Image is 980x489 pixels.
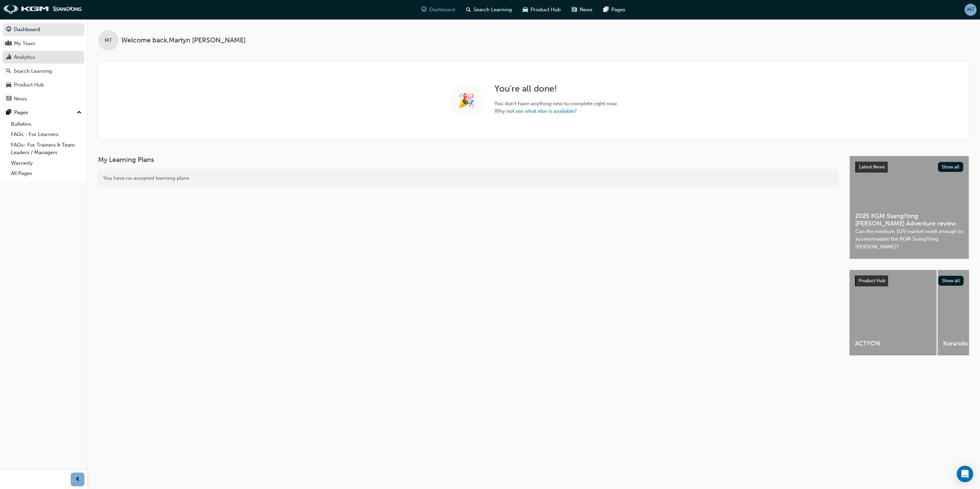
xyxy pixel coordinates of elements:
[466,5,471,14] span: search-icon
[8,119,84,130] a: Bulletins
[6,54,11,60] span: chart-icon
[598,3,631,17] a: pages-iconPages
[859,278,885,284] span: Product Hub
[3,79,84,91] a: Product Hub
[494,100,618,108] span: You don't have anything new to complete right now.
[6,110,11,116] span: pages-icon
[494,107,618,115] span: Why not
[105,37,112,44] span: MT
[14,95,27,103] div: News
[938,162,964,172] button: Show all
[859,164,885,170] span: Latest News
[77,108,82,117] span: up-icon
[566,3,598,17] a: news-iconNews
[494,83,618,94] h2: You're all done!
[603,5,609,14] span: pages-icon
[461,3,517,17] a: search-iconSearch Learning
[855,212,963,228] span: 2025 KGM SsangYong [PERSON_NAME] Adventure review.
[8,158,84,168] a: Warranty
[938,276,964,286] button: Show all
[14,40,36,47] div: My Team
[611,6,625,14] span: Pages
[416,3,461,17] a: guage-iconDashboard
[8,129,84,140] a: FAQs - For Learners
[3,106,84,119] button: Pages
[14,53,35,61] div: Analytics
[98,156,839,164] h3: My Learning Plans
[14,109,28,117] div: Pages
[421,5,426,14] span: guage-icon
[3,23,84,36] a: Dashboard
[6,82,11,88] span: car-icon
[3,51,84,64] a: Analytics
[3,22,84,106] button: DashboardMy TeamAnalyticsSearch LearningProduct HubNews
[523,5,528,14] span: car-icon
[14,67,52,75] div: Search Learning
[429,6,455,14] span: Dashboard
[517,3,566,17] a: car-iconProduct Hub
[855,275,964,286] a: Product HubShow all
[75,475,80,484] span: prev-icon
[849,156,969,259] a: Latest NewsShow all2025 KGM SsangYong [PERSON_NAME] Adventure review.Can the medium SUV market sw...
[121,37,246,44] span: Welcome back , Martyn [PERSON_NAME]
[8,140,84,158] a: FAQs- For Trainers & Team Leaders / Managers
[458,97,475,105] span: 🎉
[855,162,963,173] a: Latest NewsShow all
[14,81,44,89] div: Product Hub
[474,6,512,14] span: Search Learning
[6,27,11,33] span: guage-icon
[3,65,84,78] a: Search Learning
[6,41,11,47] span: people-icon
[957,466,973,482] div: Open Intercom Messenger
[3,5,82,14] img: kgm
[6,68,11,74] span: search-icon
[572,5,577,14] span: news-icon
[855,340,931,348] span: ACTYON
[580,6,593,14] span: News
[3,93,84,105] a: News
[855,228,963,251] span: Can the medium SUV market swell enough to accommodate the KGM SsangYong [PERSON_NAME]?
[6,96,11,102] span: news-icon
[98,169,839,187] div: You have no assigned learning plans
[516,108,577,114] a: see what else is available?
[849,270,937,355] a: ACTYON
[3,37,84,50] a: My Team
[967,6,975,14] span: MT
[531,6,561,14] span: Product Hub
[8,168,84,179] a: All Pages
[965,4,977,16] button: MT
